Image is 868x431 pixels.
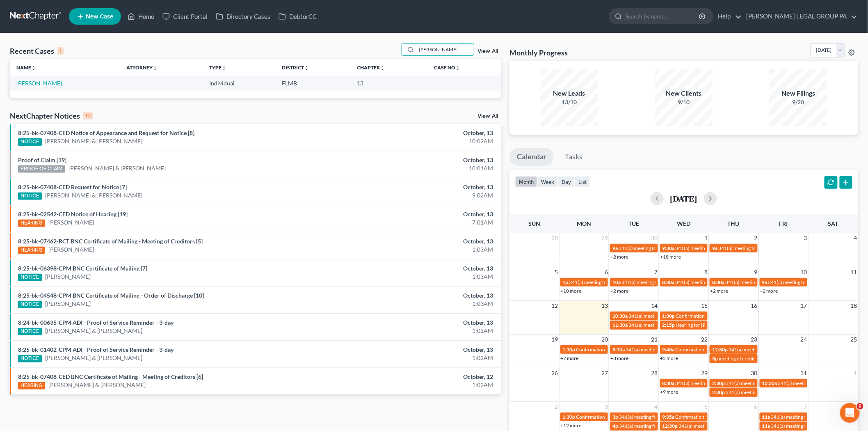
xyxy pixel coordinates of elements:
span: 3p [712,355,718,362]
a: DebtorCC [274,9,321,24]
span: 12:30p [712,346,728,353]
button: month [515,176,537,187]
div: NOTICE [18,274,42,281]
a: +10 more [561,288,582,294]
span: 12 [551,301,559,311]
span: Thu [728,220,740,227]
span: 341(a) meeting for [PERSON_NAME] [619,414,698,420]
span: 5 [704,402,708,412]
button: day [558,176,575,187]
span: 11a [762,423,770,429]
a: Help [714,9,742,24]
span: 28 [651,368,659,378]
span: 341(a) meeting for [PERSON_NAME] & [PERSON_NAME] [726,389,848,395]
a: +12 more [561,422,582,429]
a: View All [477,48,498,54]
span: 8:30a [662,279,675,285]
a: Typeunfold_more [210,64,227,71]
span: 8:30a [712,279,724,285]
a: Attorneyunfold_more [126,64,158,71]
span: 9 [754,267,758,277]
span: Hearing for [PERSON_NAME] [676,322,740,328]
a: +3 more [610,355,628,361]
span: 17 [800,301,808,311]
span: 341(a) meeting for [PERSON_NAME] & [PERSON_NAME] [676,380,798,386]
a: +2 more [610,288,628,294]
span: 13 [601,301,609,311]
div: October, 13 [340,237,493,245]
span: 23 [750,335,758,344]
a: 8:25-bk-06398-CPM BNC Certificate of Mailing [7] [18,265,147,272]
span: 1 [704,233,708,243]
a: [PERSON_NAME] & [PERSON_NAME] [45,137,143,145]
a: [PERSON_NAME] & [PERSON_NAME] [45,354,143,362]
div: 10:02AM [340,137,493,145]
span: Confirmation Hearing for [PERSON_NAME] & [PERSON_NAME] [676,346,813,353]
span: Confirmation hearing for [PERSON_NAME] [576,414,669,420]
div: PROOF OF CLAIM [18,165,65,173]
span: 6 [604,267,609,277]
a: 8:24-bk-00635-CPM ADI - Proof of Service Reminder - 3-day [18,319,174,326]
a: [PERSON_NAME] [16,80,62,87]
span: 15 [700,301,708,311]
span: 2:15p [662,322,675,328]
i: unfold_more [304,66,309,71]
a: Districtunfold_more [282,64,309,71]
span: 341(a) meeting for [PERSON_NAME] [718,245,797,251]
span: 9:30a [662,245,675,251]
span: 9:35a [662,414,675,420]
i: unfold_more [380,66,385,71]
div: 9/20 [770,98,827,106]
span: 11a [762,414,770,420]
span: 3p [612,414,618,420]
span: 9a [712,245,717,251]
a: Nameunfold_more [16,64,36,71]
a: View All [477,113,498,119]
span: 341(a) meeting for [PERSON_NAME] [619,245,698,251]
span: Confirmation hearing for [PERSON_NAME] [576,346,669,353]
span: 1:30p [563,346,576,353]
span: meeting of creditors for [PERSON_NAME] [719,355,809,362]
span: 3 [604,402,609,412]
a: Tasks [557,148,590,166]
div: October, 13 [340,210,493,218]
div: 13/10 [541,98,598,106]
span: 2:30p [712,389,725,395]
a: [PERSON_NAME] [45,273,91,281]
span: Confirmation Hearing for [PERSON_NAME] [676,414,770,420]
span: 6 [857,403,863,410]
i: unfold_more [31,66,36,71]
div: 10:01AM [340,164,493,172]
div: 1:02AM [340,327,493,335]
a: [PERSON_NAME] & [PERSON_NAME] [69,164,166,172]
a: 8:25-bk-07462-RCT BNC Certificate of Mailing - Meeting of Creditors [5] [18,238,203,245]
span: 2 [554,402,559,412]
div: October, 13 [340,346,493,354]
div: NOTICE [18,193,42,200]
span: 1 [853,368,858,378]
h2: [DATE] [670,194,697,203]
a: 8:25-bk-04548-CPM BNC Certificate of Mailing - Order of Discharge [10] [18,292,204,299]
a: [PERSON_NAME] [48,218,94,227]
div: NOTICE [18,328,42,335]
a: [PERSON_NAME] & [PERSON_NAME] [48,381,146,389]
span: New Case [86,14,113,20]
span: 20 [601,335,609,344]
div: NOTICE [18,138,42,146]
span: 341(a) meeting for [PERSON_NAME] & [PERSON_NAME] [726,380,848,386]
div: October, 12 [340,373,493,381]
a: [PERSON_NAME] [48,245,94,254]
i: unfold_more [455,66,460,71]
span: 341(a) meeting for [PERSON_NAME] [628,313,708,319]
span: 14 [651,301,659,311]
span: 3 [803,233,808,243]
span: 24 [800,335,808,344]
div: NOTICE [18,301,42,308]
a: 8:25-bk-07408-CED Request for Notice [7] [18,183,127,190]
span: 28 [551,233,559,243]
span: Tue [629,220,640,227]
span: 19 [551,335,559,344]
a: Calendar [509,148,554,166]
span: Sun [528,220,540,227]
span: 341(a) meeting for [PERSON_NAME] [619,423,698,429]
